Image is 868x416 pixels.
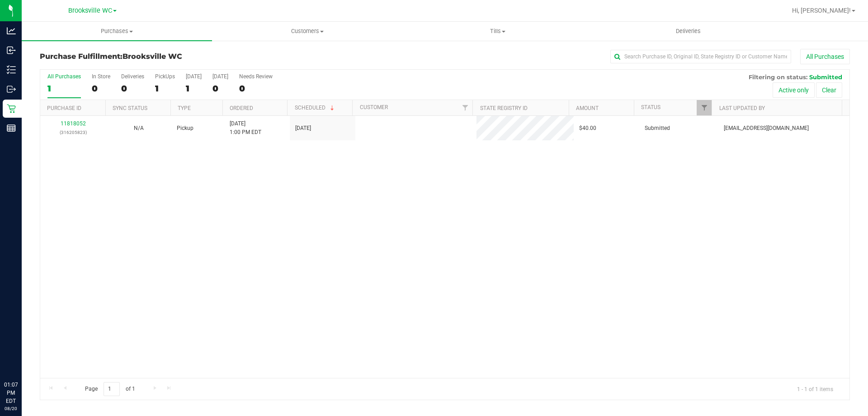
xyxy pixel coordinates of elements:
span: Page of 1 [77,382,142,396]
a: Ordered [230,105,253,111]
span: [DATE] 1:00 PM EDT [230,120,261,137]
a: Scheduled [295,105,336,111]
div: In Store [92,73,110,80]
a: Customer [360,104,388,110]
button: All Purchases [800,49,850,64]
a: Customers [212,22,402,41]
a: 11818052 [61,120,86,127]
span: Submitted [645,124,670,133]
span: Not Applicable [134,125,144,131]
inline-svg: Analytics [7,26,16,35]
div: 1 [186,83,202,94]
a: Filter [458,100,472,115]
iframe: Resource center [9,344,36,371]
a: Deliveries [593,22,783,41]
div: 0 [92,83,110,94]
span: 1 - 1 of 1 items [790,382,840,396]
a: Amount [576,105,599,111]
span: Brooksville WC [123,52,182,61]
a: Tills [402,22,593,41]
inline-svg: Reports [7,124,16,133]
span: Pickup [177,124,193,133]
span: Filtering on status: [749,73,807,81]
span: Tills [403,27,592,35]
div: 1 [47,83,81,94]
span: [EMAIL_ADDRESS][DOMAIN_NAME] [724,124,809,133]
h3: Purchase Fulfillment: [40,53,310,61]
a: Type [178,105,191,111]
div: [DATE] [186,73,202,80]
p: 01:07 PM EDT [4,381,18,405]
div: 0 [212,83,228,94]
p: 08/20 [4,405,18,412]
div: 0 [121,83,144,94]
a: Purchases [22,22,212,41]
a: Status [641,104,660,110]
div: PickUps [155,73,175,80]
span: Purchases [22,27,212,35]
input: Search Purchase ID, Original ID, State Registry ID or Customer Name... [610,50,791,63]
span: Brooksville WC [68,7,112,14]
a: State Registry ID [480,105,528,111]
span: Submitted [809,73,842,81]
inline-svg: Inbound [7,46,16,55]
div: 1 [155,83,175,94]
div: Needs Review [239,73,273,80]
a: Sync Status [113,105,147,111]
p: (316205823) [46,128,100,137]
div: 0 [239,83,273,94]
button: N/A [134,124,144,133]
inline-svg: Inventory [7,65,16,74]
button: Active only [773,82,815,98]
span: $40.00 [579,124,596,133]
input: 1 [104,382,120,396]
span: Customers [212,27,402,35]
inline-svg: Outbound [7,85,16,94]
inline-svg: Retail [7,104,16,113]
div: Deliveries [121,73,144,80]
div: [DATE] [212,73,228,80]
a: Filter [697,100,712,115]
span: Deliveries [664,27,713,35]
span: [DATE] [295,124,311,133]
button: Clear [816,82,842,98]
span: Hi, [PERSON_NAME]! [792,7,851,14]
a: Last Updated By [719,105,765,111]
div: All Purchases [47,73,81,80]
a: Purchase ID [47,105,81,111]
